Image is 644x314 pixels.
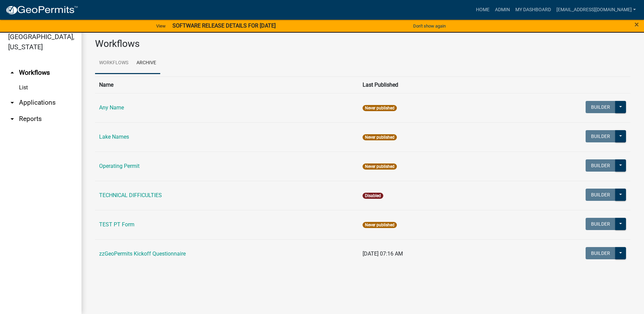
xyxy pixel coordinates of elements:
button: Don't show again [410,20,448,32]
span: Never published [363,105,397,111]
a: Lake Names [99,134,129,140]
button: Builder [586,189,615,201]
i: arrow_drop_up [8,69,16,77]
th: Last Published [358,76,494,93]
span: × [634,20,639,29]
span: [DATE] 07:16 AM [363,250,403,257]
a: TEST PT Form [99,221,134,228]
span: Disabled [363,193,383,199]
span: Never published [363,134,397,140]
h3: Workflows [95,38,630,50]
button: Builder [586,130,615,142]
span: Never published [363,163,397,170]
a: Admin [492,3,513,16]
a: Workflows [95,52,132,74]
button: Builder [586,218,615,230]
strong: SOFTWARE RELEASE DETAILS FOR [DATE] [172,22,276,29]
i: arrow_drop_down [8,115,16,123]
i: arrow_drop_down [8,99,16,107]
a: View [153,20,168,32]
button: Close [634,20,639,29]
th: Name [95,76,358,93]
a: Home [473,3,492,16]
button: Builder [586,101,615,113]
a: Archive [132,52,160,74]
span: Never published [363,222,397,228]
a: Any Name [99,104,124,111]
a: My Dashboard [513,3,554,16]
a: TECHNICAL DIFFICULTIES [99,192,162,198]
button: Builder [586,247,615,259]
button: Builder [586,159,615,172]
a: zzGeoPermits Kickoff Questionnaire [99,250,186,257]
a: [EMAIL_ADDRESS][DOMAIN_NAME] [554,3,639,16]
a: Operating Permit [99,163,140,169]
